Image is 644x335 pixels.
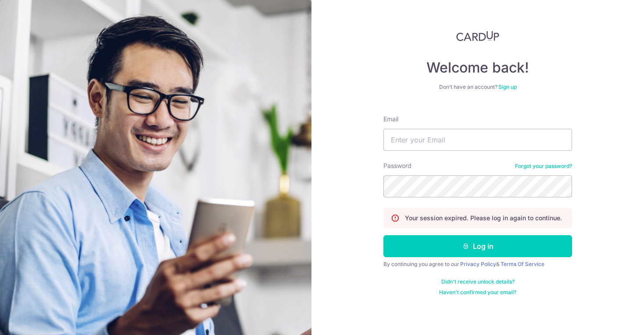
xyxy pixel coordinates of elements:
[383,59,572,76] h4: Welcome back!
[383,235,572,257] button: Log in
[383,115,398,124] label: Email
[405,214,562,222] p: Your session expired. Please log in again to continue.
[439,289,516,296] a: Haven't confirmed your email?
[383,261,572,268] div: By continuing you agree to our &
[441,278,515,285] a: Didn't receive unlock details?
[456,31,499,41] img: CardUp Logo
[383,84,572,91] div: Don’t have an account?
[460,261,496,267] a: Privacy Policy
[515,163,572,170] a: Forgot your password?
[383,129,572,151] input: Enter your Email
[498,84,517,90] a: Sign up
[383,161,411,170] label: Password
[501,261,544,267] a: Terms Of Service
